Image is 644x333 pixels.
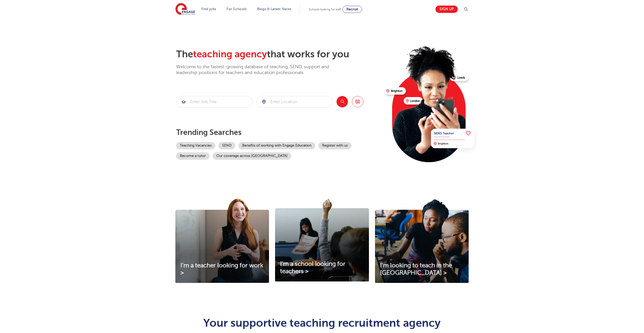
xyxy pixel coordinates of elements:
button: Search [337,96,348,107]
a: SEND [218,142,235,149]
h1: Your supportive teaching recruitment agency [198,317,446,328]
span: I'm a teacher looking for work > [180,262,263,276]
img: I'm looking to teach in the UK [375,199,469,283]
span: I'm looking to teach in the [GEOGRAPHIC_DATA] > [380,262,452,276]
a: Teaching Vacancies [176,142,215,149]
input: Submit [176,96,252,107]
a: I'm looking to teach in the [GEOGRAPHIC_DATA] > [375,262,469,277]
a: Sign up [435,6,458,13]
img: I'm a school looking for teachers [275,199,369,281]
a: Blogs & Latest News [257,7,292,11]
span: Recruit [346,7,358,11]
div: Submit [256,96,333,108]
span: I'm a school looking for teachers > [280,260,345,275]
img: I'm a teacher looking for work [175,199,269,283]
a: Recruit [342,6,362,13]
a: I'm a school looking for teachers > [275,260,369,275]
a: Our coverage across [GEOGRAPHIC_DATA] [213,152,291,160]
div: Submit [176,96,253,108]
a: For Schools [226,7,246,11]
p: Welcome to the fastest-growing database of teaching, SEND, support and leadership positions for t... [176,64,343,76]
h2: The that works for you [176,49,380,60]
p: Trending searches [176,128,380,137]
img: Engage Education [175,3,195,16]
a: Register with us [318,142,351,149]
a: Benefits of working with Engage Education [238,142,315,149]
a: Become a tutor [176,152,210,160]
a: I'm a teacher looking for work > [175,262,269,277]
span: Schools looking for staff [309,8,341,11]
span: teaching agency [193,49,267,60]
a: Find jobs [201,7,216,11]
input: Submit [257,96,333,107]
